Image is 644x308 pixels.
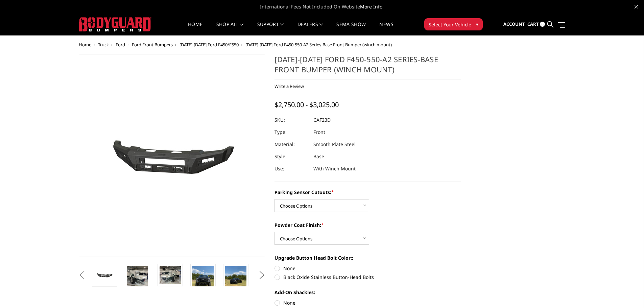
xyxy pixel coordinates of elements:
span: Account [503,21,525,27]
dt: SKU: [275,114,308,126]
dt: Use: [275,163,308,175]
button: Select Your Vehicle [424,18,483,30]
a: Write a Review [275,83,304,89]
a: Support [257,22,284,35]
dt: Material: [275,138,308,150]
span: ▾ [476,21,478,28]
label: Powder Coat Finish: [275,221,461,229]
a: Home [188,22,202,35]
span: [DATE]-[DATE] Ford F450-550-A2 Series-Base Front Bumper (winch mount) [245,42,392,48]
span: Select Your Vehicle [429,21,471,28]
dd: CAF23D [313,114,331,126]
a: SEMA Show [336,22,366,35]
button: Next [257,270,267,280]
a: Cart 0 [527,15,545,33]
a: Ford [116,42,125,48]
span: $2,750.00 - $3,025.00 [275,100,339,109]
dd: With Winch Mount [313,163,356,175]
button: Previous [77,270,87,280]
img: 2023-2025 Ford F450-550-A2 Series-Base Front Bumper (winch mount) [127,266,148,287]
img: BODYGUARD BUMPERS [79,17,151,31]
img: 2023-2025 Ford F450-550-A2 Series-Base Front Bumper (winch mount) [225,266,246,294]
img: 2023-2025 Ford F450-550-A2 Series-Base Front Bumper (winch mount) [160,266,181,284]
a: 2023-2025 Ford F450-550-A2 Series-Base Front Bumper (winch mount) [79,54,265,257]
label: Black Oxide Stainless Button-Head Bolts [275,274,461,281]
dd: Base [313,150,324,163]
label: Upgrade Button Head Bolt Color:: [275,254,461,261]
dt: Style: [275,150,308,163]
label: None [275,265,461,272]
a: Truck [98,42,109,48]
a: More Info [360,3,382,10]
span: Cart [527,21,539,27]
a: [DATE]-[DATE] Ford F450/F550 [180,42,239,48]
img: 2023-2025 Ford F450-550-A2 Series-Base Front Bumper (winch mount) [192,266,214,294]
h1: [DATE]-[DATE] Ford F450-550-A2 Series-Base Front Bumper (winch mount) [275,54,461,79]
label: Parking Sensor Cutouts: [275,189,461,196]
a: Ford Front Bumpers [132,42,173,48]
a: News [379,22,393,35]
span: 0 [540,22,545,27]
label: Add-On Shackles: [275,289,461,296]
label: None [275,299,461,306]
a: shop all [216,22,244,35]
a: Dealers [297,22,323,35]
dd: Front [313,126,325,138]
a: Account [503,15,525,33]
dd: Smooth Plate Steel [313,138,356,150]
a: Home [79,42,91,48]
dt: Type: [275,126,308,138]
